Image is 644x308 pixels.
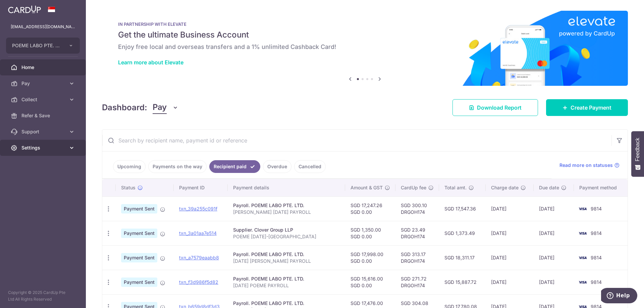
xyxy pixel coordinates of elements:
span: Support [21,128,66,135]
td: [DATE] [534,221,574,245]
span: Feedback [635,138,641,161]
a: Read more on statuses [559,162,620,169]
img: Bank Card [576,254,589,262]
th: Payment method [574,179,628,196]
img: Bank Card [576,278,589,286]
div: Supplier. Clover Group LLP [233,227,340,233]
a: txn_3a01aa7e514 [179,230,217,236]
td: [DATE] [534,245,574,270]
a: txn_39a255c091f [179,206,217,211]
button: Pay [153,101,178,114]
td: [DATE] [486,270,534,294]
img: CardUp [8,5,41,13]
iframe: Opens a widget where you can find more information [601,288,637,305]
td: SGD 17,547.36 [439,196,486,221]
div: Payroll. POEME LABO PTE. LTD. [233,251,340,258]
span: Status [121,184,136,191]
td: SGD 300.10 DRGOH174 [395,196,439,221]
a: Recipient paid [209,160,260,173]
span: CardUp fee [401,184,426,191]
td: [DATE] [486,245,534,270]
td: SGD 313.17 DRGOH174 [395,245,439,270]
td: SGD 17,998.00 SGD 0.00 [345,245,395,270]
span: Payment Sent [121,204,157,213]
p: [DATE] POEME PAYROLL [233,282,340,289]
span: 9814 [591,206,602,211]
span: 9814 [591,255,602,260]
td: [DATE] [534,196,574,221]
span: Payment Sent [121,278,157,287]
td: SGD 15,887.72 [439,270,486,294]
a: Download Report [452,99,538,116]
h4: Dashboard: [102,102,147,114]
span: 9814 [591,230,602,236]
td: [DATE] [486,221,534,245]
span: Amount & GST [351,184,383,191]
a: Learn more about Elevate [118,59,183,66]
th: Payment details [228,179,345,196]
button: Feedback - Show survey [631,131,644,177]
div: Payroll. POEME LABO PTE. LTD. [233,202,340,209]
td: SGD 1,350.00 SGD 0.00 [345,221,395,245]
th: Payment ID [174,179,228,196]
span: Read more on statuses [559,162,613,169]
span: Payment Sent [121,229,157,238]
p: [EMAIL_ADDRESS][DOMAIN_NAME] [11,23,75,30]
a: Payments on the way [148,160,207,173]
td: SGD 1,373.49 [439,221,486,245]
span: Total amt. [444,184,467,191]
h5: Get the ultimate Business Account [118,29,612,40]
p: POEME [DATE]-[GEOGRAPHIC_DATA] [233,233,340,240]
td: SGD 18,311.17 [439,245,486,270]
span: Refer & Save [21,112,66,119]
span: Settings [21,144,66,151]
a: Cancelled [294,160,326,173]
td: [DATE] [534,270,574,294]
td: [DATE] [486,196,534,221]
span: 9814 [591,279,602,285]
a: txn_f3d986f5d82 [179,279,218,285]
img: Renovation banner [102,11,628,86]
span: Create Payment [571,104,611,112]
span: Collect [21,96,66,103]
td: SGD 15,616.00 SGD 0.00 [345,270,395,294]
span: Pay [21,80,66,87]
a: txn_a7579eaabb8 [179,255,219,260]
span: Pay [153,101,167,114]
img: Bank Card [576,229,589,237]
img: Bank Card [576,205,589,213]
td: SGD 23.49 DRGOH174 [395,221,439,245]
a: Create Payment [546,99,628,116]
td: SGD 271.72 DRGOH174 [395,270,439,294]
div: Payroll. POEME LABO PTE. LTD. [233,300,340,307]
input: Search by recipient name, payment id or reference [102,130,611,151]
p: [PERSON_NAME] [DATE] PAYROLL [233,209,340,215]
span: POEME LABO PTE. LTD. [12,42,62,49]
p: [DATE] [PERSON_NAME] PAYROLL [233,258,340,264]
p: IN PARTNERSHIP WITH ELEVATE [118,21,612,27]
span: Charge date [491,184,519,191]
span: Payment Sent [121,253,157,262]
h6: Enjoy free local and overseas transfers and a 1% unlimited Cashback Card! [118,43,612,51]
div: Payroll. POEME LABO PTE. LTD. [233,275,340,282]
span: Due date [539,184,559,191]
a: Upcoming [113,160,146,173]
span: Home [21,64,66,71]
button: POEME LABO PTE. LTD. [6,38,80,54]
td: SGD 17,247.26 SGD 0.00 [345,196,395,221]
a: Overdue [263,160,291,173]
span: Download Report [477,104,522,112]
